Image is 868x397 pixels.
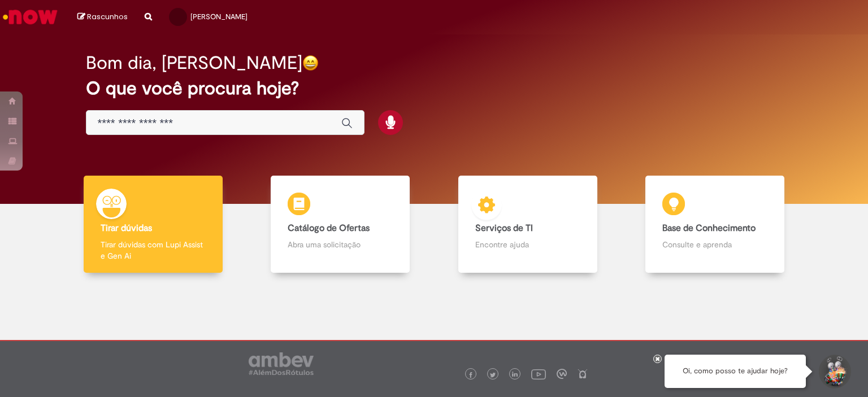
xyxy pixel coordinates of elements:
[512,372,518,378] img: logo_footer_linkedin.png
[468,372,474,378] img: logo_footer_facebook.png
[302,55,319,71] img: happy-face.png
[87,11,128,22] span: Rascunhos
[578,369,588,379] img: logo_footer_naosei.png
[247,176,435,273] a: Catálogo de Ofertas Abra uma solicitação
[288,239,393,250] p: Abra uma solicitação
[622,176,809,273] a: Base de Conhecimento Consulte e aprenda
[249,352,314,375] img: logo_footer_ambev_rotulo_gray.png
[101,223,152,234] b: Tirar dúvidas
[475,239,580,250] p: Encontre ajuda
[86,53,302,73] h2: Bom dia, [PERSON_NAME]
[662,239,767,250] p: Consulte e aprenda
[557,369,567,379] img: logo_footer_workplace.png
[475,223,533,234] b: Serviços de TI
[1,6,59,28] img: ServiceNow
[59,176,247,273] a: Tirar dúvidas Tirar dúvidas com Lupi Assist e Gen Ai
[288,223,370,234] b: Catálogo de Ofertas
[665,355,806,388] div: Oi, como posso te ajudar hoje?
[101,239,206,261] p: Tirar dúvidas com Lupi Assist e Gen Ai
[190,12,248,21] span: [PERSON_NAME]
[531,367,546,381] img: logo_footer_youtube.png
[434,176,622,273] a: Serviços de TI Encontre ajuda
[490,372,496,378] img: logo_footer_twitter.png
[662,223,756,234] b: Base de Conhecimento
[86,78,783,98] h2: O que você procura hoje?
[77,12,128,23] a: Rascunhos
[817,355,851,389] button: Iniciar Conversa de Suporte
